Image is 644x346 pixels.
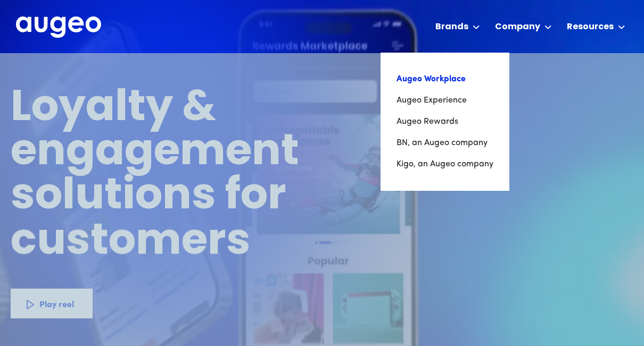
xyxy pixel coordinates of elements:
[397,111,493,132] a: Augeo Rewards
[397,69,493,90] a: Augeo Workplace
[435,21,468,33] div: Brands
[397,132,493,154] a: BN, an Augeo company
[495,21,540,33] div: Company
[16,16,101,38] img: Augeo's full logo in white.
[397,90,493,111] a: Augeo Experience
[381,53,509,191] nav: Brands
[567,21,614,33] div: Resources
[397,154,493,175] a: Kigo, an Augeo company
[16,16,101,39] a: home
